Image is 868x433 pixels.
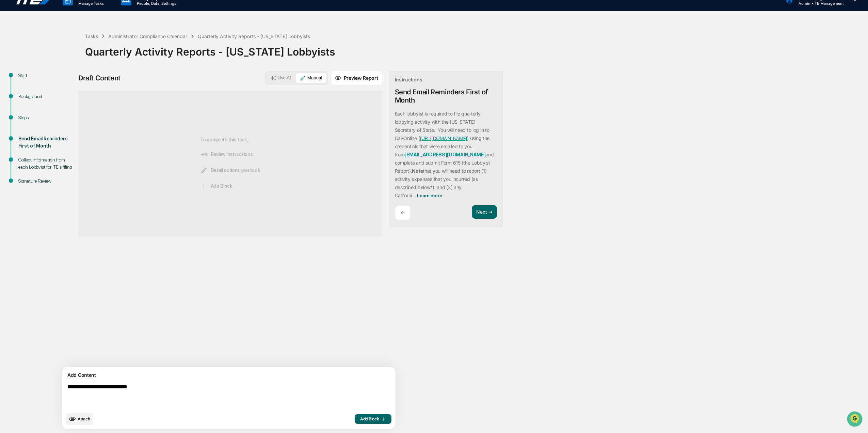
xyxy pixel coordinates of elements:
[4,83,47,95] a: 🖐️Preclearance
[78,74,120,82] div: Draft Content
[73,1,107,6] p: Manage Tasks
[198,33,310,39] div: Quarterly Activity Reports - [US_STATE] Lobbyists
[7,99,12,105] div: 🔎
[472,205,497,219] button: Next ➔
[7,86,12,92] div: 🖐️
[23,52,112,59] div: Start new chat
[395,77,422,82] div: Instructions
[395,111,494,198] p: ​Each lobbyist is required to file quarterly lobbying activity with the [US_STATE] Secretary of S...
[18,72,74,79] div: Start
[360,416,386,422] span: Add Block
[18,156,74,171] div: Collect information from each Lobbyist for ITE's filing
[48,115,82,120] a: Powered byPylon
[66,371,391,379] div: Add Content
[66,413,93,425] button: upload document
[404,152,485,157] a: [EMAIL_ADDRESS][DOMAIN_NAME]
[200,151,253,158] span: Review instructions
[395,88,497,104] div: Send Email Reminders First of Month
[417,193,442,198] span: Learn more
[4,96,46,108] a: 🔎Data Lookup
[18,114,74,121] div: Steps
[420,136,467,141] a: [URL][DOMAIN_NAME]
[200,182,232,190] span: Add Block
[846,411,865,429] iframe: Open customer support
[7,52,19,64] img: 1746055101610-c473b297-6a78-478c-a979-82029cc54cd1
[47,83,87,95] a: 🗄️Attestations
[68,115,82,120] span: Pylon
[49,86,55,92] div: 🗄️
[793,1,844,6] p: Admin • ITE Management
[85,33,98,39] div: Tasks
[85,40,865,58] div: Quarterly Activity Reports - [US_STATE] Lobbyists
[116,54,124,62] button: Start new chat
[296,73,326,83] button: Manual
[355,414,391,424] button: Add Block
[18,135,74,150] div: Send Email Reminders First of Month
[200,102,260,225] div: To complete this task,
[131,1,180,6] p: People, Data, Settings
[331,71,382,85] button: Preview Report
[23,59,86,64] div: We're available if you need us!
[266,73,295,83] button: Use AI
[18,93,74,100] div: Background
[56,86,84,92] span: Attestations
[78,416,90,421] span: Attach
[108,33,187,39] div: Administrator Compliance Calendar
[401,210,405,216] p: ←
[14,98,43,105] span: Data Lookup
[18,177,74,185] div: Signature Review
[14,86,44,92] span: Preclearance
[7,14,124,25] p: How can we help?
[412,168,423,174] u: Note
[200,167,260,174] span: Detail actions you took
